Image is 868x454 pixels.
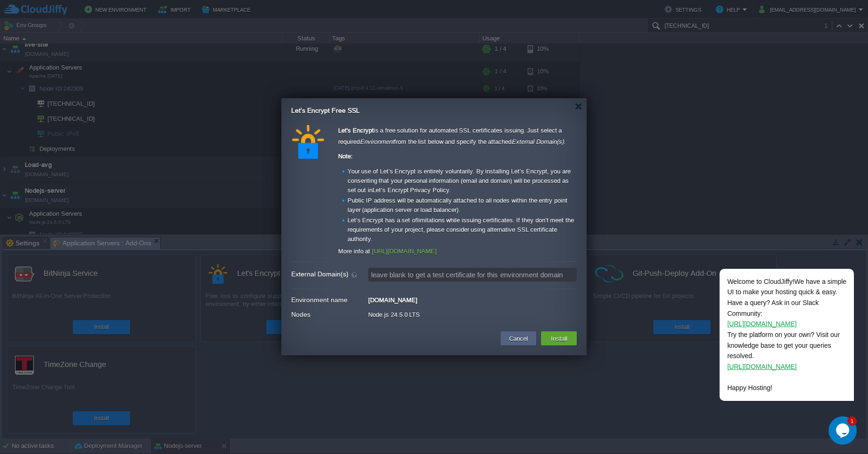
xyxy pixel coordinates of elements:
[342,196,577,215] li: Public IP address will be automatically attached to all nodes within the entry point layer (appli...
[291,125,325,159] img: letsencrypt.png
[338,125,574,148] p: is a free solution for automated SSL certificates issuing. Just select a required from the list b...
[512,138,564,145] em: External Domain(s)
[372,248,437,255] a: [URL][DOMAIN_NAME]
[338,248,370,255] span: More info at
[291,107,360,114] span: Let's Encrypt Free SSL
[291,294,367,306] label: Environment name
[690,184,859,412] iframe: chat widget
[417,217,513,224] a: limitations while issuing certificates
[506,333,531,344] button: Cancel
[372,187,449,194] a: Let’s Encrypt Privacy Policy
[291,308,367,321] label: Nodes
[338,153,353,160] strong: Note:
[342,245,577,264] li: On the Node.js server, issued certificates are just stored at the /var/lib/jelastic/keys director...
[338,127,374,134] strong: Let's Encrypt
[368,294,577,304] div: [DOMAIN_NAME]
[342,216,577,244] li: Let’s Encrypt has a set of . If they don’t meet the requirements of your project, please consider...
[360,138,394,145] em: Environment
[342,167,577,195] li: Your use of Let’s Encrypt is entirely voluntarily. By installing Let’s Encrypt, you are consentin...
[548,333,570,344] button: Install
[368,308,577,318] div: Node.js 24.5.0 LTS
[829,416,859,445] iframe: chat widget
[291,268,367,281] label: External Domain(s)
